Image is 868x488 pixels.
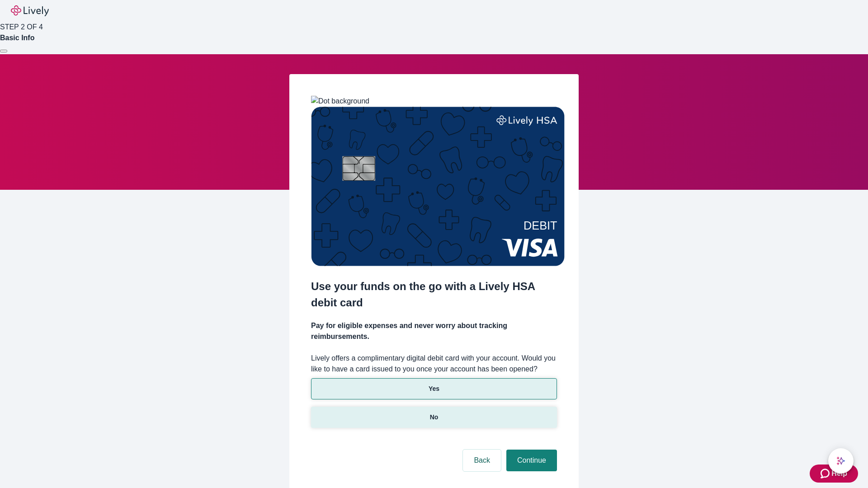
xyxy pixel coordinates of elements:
[311,407,557,428] button: No
[311,353,557,375] label: Lively offers a complimentary digital debit card with your account. Would you like to have a card...
[828,448,854,474] button: chat
[311,96,369,107] img: Dot background
[430,413,439,422] p: No
[810,465,858,483] button: Zendesk support iconHelp
[311,320,557,342] h4: Pay for eligible expenses and never worry about tracking reimbursements.
[311,378,557,399] button: Yes
[831,468,847,479] span: Help
[463,450,501,471] button: Back
[311,278,557,311] h2: Use your funds on the go with a Lively HSA debit card
[311,107,565,266] img: Debit card
[836,456,845,465] svg: Lively AI Assistant
[506,450,557,471] button: Continue
[11,5,49,16] img: Lively
[821,468,831,479] svg: Zendesk support icon
[429,384,439,394] p: Yes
